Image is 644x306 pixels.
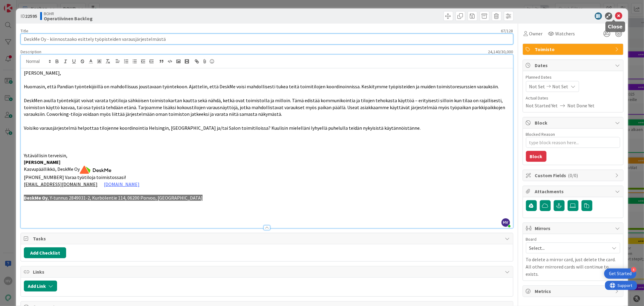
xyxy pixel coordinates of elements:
[24,174,126,180] span: [PHONE_NUMBER] Varaa työtiloja toimistossasi!
[21,49,41,54] span: Description
[24,247,66,258] button: Add Checklist
[21,12,37,20] span: ID
[526,151,546,162] button: Block
[13,1,27,8] span: Support
[24,166,111,172] span: Kasvupäällikkö, DeskMe Oy
[25,13,37,19] b: 22595
[535,188,612,195] span: Attachments
[526,237,537,241] span: Board
[535,172,612,179] span: Custom Fields
[21,28,28,34] label: Title
[24,181,98,187] a: [EMAIL_ADDRESS][DOMAIN_NAME]
[608,24,623,30] h5: Close
[535,46,612,53] span: Toimisto
[526,256,620,278] p: To delete a mirror card, just delete the card. All other mirrored cards will continue to exists.
[24,83,499,90] span: Huomasin, että Pandian työntekijöillä on mahdollisuus joustavaan työntekoon. Ajattelin, että Desk...
[631,267,636,272] div: 4
[24,97,506,117] span: DeskMen avulla työntekijät voivat varata työtiloja sähköisen toimistokartan kautta sekä nähdä, ke...
[21,34,513,44] input: type card name here...
[553,83,569,90] span: Not Set
[44,11,93,16] span: BOHR
[604,269,636,279] div: Open Get Started checklist, remaining modules: 4
[33,235,502,242] span: Tasks
[24,281,57,291] button: Add Link
[568,172,578,178] span: ( 0/0 )
[30,28,513,34] div: 67 / 128
[24,152,67,158] span: Ystävällisin terveisin,
[526,95,620,101] span: Actual Dates
[33,268,502,275] span: Links
[24,125,421,131] span: Voisiko varausjärjestelmä helpottaa tilojenne koordinointia Helsingin, [GEOGRAPHIC_DATA] ja/tai S...
[24,159,60,165] strong: [PERSON_NAME]
[104,181,139,187] a: [DOMAIN_NAME]
[43,49,513,54] div: 24,140 / 30,000
[535,119,612,126] span: Block
[526,132,555,137] label: Blocked Reason
[526,74,620,80] span: Planned Dates
[526,102,558,109] span: Not Started Yet
[24,70,61,76] span: [PERSON_NAME],
[535,62,612,69] span: Dates
[609,271,632,277] div: Get Started
[529,30,543,37] span: Owner
[529,244,607,252] span: Select...
[80,166,111,174] img: DeskMe — investment search application on «startup.network»
[535,225,612,232] span: Mirrors
[568,102,595,109] span: Not Done Yet
[556,30,575,37] span: Watchers
[48,195,203,201] span: , Y-tunnus 2849031-2, Kurbölentie 114, 06200 Porvoo, [GEOGRAPHIC_DATA]
[44,16,93,21] b: Operatiivinen Backlog
[535,288,612,295] span: Metrics
[24,195,48,201] strong: DeskMe Oy
[529,83,545,90] span: Not Set
[501,218,510,227] span: HV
